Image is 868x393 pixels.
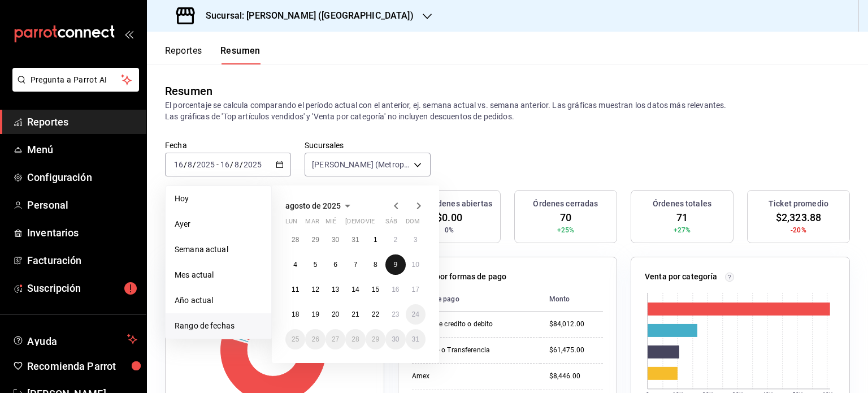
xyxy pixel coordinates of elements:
h3: Sucursal: [PERSON_NAME] ([GEOGRAPHIC_DATA]) [197,9,414,23]
span: Personal [27,197,137,213]
button: 6 de agosto de 2025 [325,254,345,275]
abbr: 14 de agosto de 2025 [351,286,359,293]
span: Suscripción [27,280,137,296]
span: / [184,160,187,169]
button: 18 de agosto de 2025 [285,304,305,325]
input: -- [234,160,240,169]
abbr: 17 de agosto de 2025 [412,286,419,293]
button: Resumen [220,45,261,64]
button: 14 de agosto de 2025 [345,279,365,300]
abbr: 29 de agosto de 2025 [372,335,379,343]
abbr: 7 de agosto de 2025 [354,261,358,269]
abbr: 15 de agosto de 2025 [372,286,379,293]
abbr: martes [305,218,319,230]
input: ---- [196,160,215,169]
abbr: sábado [385,218,397,230]
input: -- [220,160,230,169]
button: 31 de agosto de 2025 [406,329,426,349]
span: Pregunta a Parrot AI [31,74,121,86]
input: ---- [243,160,262,169]
abbr: 6 de agosto de 2025 [333,261,337,269]
span: 71 [676,210,688,225]
abbr: 8 de agosto de 2025 [374,261,377,269]
abbr: 10 de agosto de 2025 [412,261,419,269]
button: Reportes [165,45,202,64]
abbr: 26 de agosto de 2025 [311,335,319,343]
button: 26 de agosto de 2025 [305,329,325,349]
button: 15 de agosto de 2025 [366,279,385,300]
button: 19 de agosto de 2025 [305,304,325,325]
span: Año actual [175,295,262,306]
div: navigation tabs [165,45,261,64]
div: Amex [412,372,525,381]
span: +25% [557,225,575,235]
input: -- [187,160,193,169]
button: 8 de agosto de 2025 [366,254,385,275]
abbr: 11 de agosto de 2025 [292,286,299,293]
button: 20 de agosto de 2025 [325,304,345,325]
th: Monto [540,287,603,312]
button: 11 de agosto de 2025 [285,279,305,300]
button: 28 de julio de 2025 [285,230,305,250]
button: 12 de agosto de 2025 [305,279,325,300]
span: Ayer [175,218,262,230]
abbr: 19 de agosto de 2025 [311,310,319,318]
input: -- [173,160,184,169]
button: 30 de julio de 2025 [325,230,345,250]
h3: Ticket promedio [769,198,828,210]
span: Recomienda Parrot [27,359,137,374]
span: -20% [791,225,806,235]
th: Forma de pago [412,287,540,312]
span: Menú [27,142,137,157]
p: El porcentaje se calcula comparando el período actual con el anterior, ej. semana actual vs. sema... [165,100,850,122]
label: Fecha [165,141,291,149]
span: Rango de fechas [175,320,262,332]
button: 28 de agosto de 2025 [345,329,365,349]
abbr: 20 de agosto de 2025 [332,310,339,318]
span: [PERSON_NAME] (Metropolitan) [312,159,410,170]
abbr: 9 de agosto de 2025 [393,261,397,269]
span: Facturación [27,253,137,268]
button: open_drawer_menu [124,29,133,38]
abbr: 27 de agosto de 2025 [332,335,339,343]
span: / [230,160,233,169]
abbr: 21 de agosto de 2025 [351,310,359,318]
abbr: 25 de agosto de 2025 [292,335,299,343]
span: Reportes [27,114,137,129]
abbr: 31 de julio de 2025 [351,236,359,244]
abbr: domingo [406,218,420,230]
a: Pregunta a Parrot AI [8,82,139,94]
abbr: 29 de julio de 2025 [311,236,319,244]
button: 22 de agosto de 2025 [366,304,385,325]
button: 7 de agosto de 2025 [345,254,365,275]
h3: Órdenes totales [653,198,711,210]
h3: Órdenes cerradas [533,198,598,210]
span: +27% [674,225,691,235]
div: Resumen [165,83,212,100]
span: Hoy [175,193,262,205]
button: 16 de agosto de 2025 [385,279,405,300]
span: $2,323.88 [776,210,821,225]
abbr: jueves [345,218,412,230]
div: $84,012.00 [549,319,603,329]
button: 13 de agosto de 2025 [325,279,345,300]
button: 25 de agosto de 2025 [285,329,305,349]
span: / [193,160,196,169]
button: 10 de agosto de 2025 [406,254,426,275]
span: / [240,160,243,169]
button: 29 de agosto de 2025 [366,329,385,349]
span: Inventarios [27,225,137,240]
button: 2 de agosto de 2025 [385,230,405,250]
button: 30 de agosto de 2025 [385,329,405,349]
abbr: lunes [285,218,297,230]
button: 23 de agosto de 2025 [385,304,405,325]
span: Ayuda [27,332,123,346]
abbr: 4 de agosto de 2025 [293,261,297,269]
div: $61,475.00 [549,346,603,355]
button: 31 de julio de 2025 [345,230,365,250]
abbr: 12 de agosto de 2025 [311,286,319,293]
abbr: 22 de agosto de 2025 [372,310,379,318]
button: 5 de agosto de 2025 [305,254,325,275]
abbr: 28 de julio de 2025 [292,236,299,244]
button: 9 de agosto de 2025 [385,254,405,275]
